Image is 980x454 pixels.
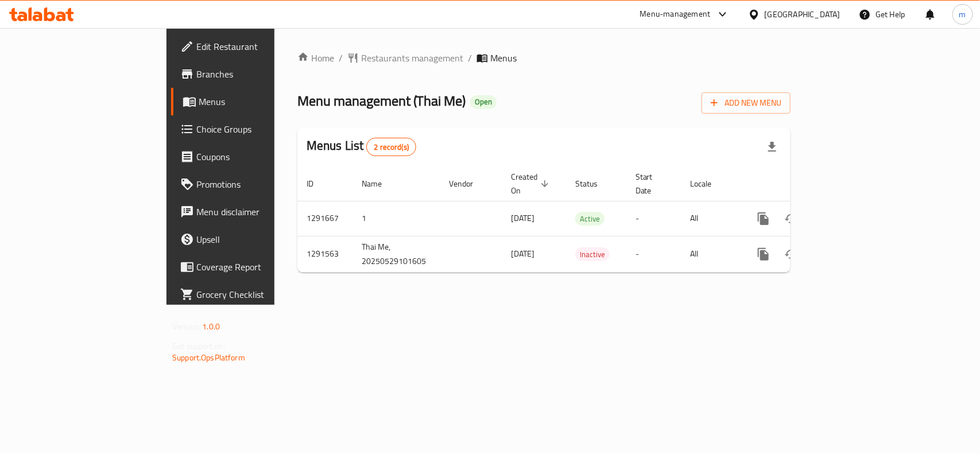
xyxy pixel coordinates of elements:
[171,170,330,198] a: Promotions
[959,8,966,21] span: m
[468,51,472,65] li: /
[171,115,330,143] a: Choice Groups
[575,212,605,226] span: Active
[681,201,741,236] td: All
[575,212,605,226] div: Active
[202,319,220,334] span: 1.0.0
[171,198,330,226] a: Menu disclaimer
[750,205,777,232] button: more
[490,51,517,65] span: Menus
[347,51,463,65] a: Restaurants management
[681,236,741,272] td: All
[199,95,321,108] span: Menus
[171,33,330,60] a: Edit Restaurant
[297,88,466,114] span: Menu management ( Thai Me )
[297,51,791,65] nav: breadcrumb
[626,236,681,272] td: -
[366,138,416,156] div: Total records count
[196,232,321,246] span: Upsell
[575,247,610,261] div: Inactive
[196,150,321,164] span: Coupons
[636,170,668,197] span: Start Date
[777,240,805,268] button: Change Status
[171,281,330,308] a: Grocery Checklist
[575,248,610,261] span: Inactive
[575,177,613,191] span: Status
[353,236,440,272] td: Thai Me, 20250529101605
[511,246,534,261] span: [DATE]
[361,51,463,65] span: Restaurants management
[171,143,330,170] a: Coupons
[171,60,330,88] a: Branches
[172,350,245,365] a: Support.OpsPlatform
[758,133,786,161] div: Export file
[172,339,225,354] span: Get support on:
[449,177,488,191] span: Vendor
[711,96,781,110] span: Add New Menu
[777,205,805,232] button: Change Status
[172,319,200,334] span: Version:
[196,260,321,274] span: Coverage Report
[171,253,330,281] a: Coverage Report
[362,177,397,191] span: Name
[741,166,869,201] th: Actions
[196,67,321,81] span: Branches
[470,97,497,107] span: Open
[339,51,343,65] li: /
[626,201,681,236] td: -
[196,205,321,219] span: Menu disclaimer
[691,177,727,191] span: Locale
[367,142,416,153] span: 2 record(s)
[307,177,328,191] span: ID
[196,288,321,301] span: Grocery Checklist
[470,95,497,109] div: Open
[171,88,330,115] a: Menus
[353,201,440,236] td: 1
[196,40,321,53] span: Edit Restaurant
[511,170,552,197] span: Created On
[297,166,869,273] table: enhanced table
[765,8,840,21] div: [GEOGRAPHIC_DATA]
[307,137,416,156] h2: Menus List
[750,240,777,268] button: more
[196,177,321,191] span: Promotions
[702,92,791,114] button: Add New Menu
[171,226,330,253] a: Upsell
[196,122,321,136] span: Choice Groups
[511,211,534,226] span: [DATE]
[640,7,711,21] div: Menu-management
